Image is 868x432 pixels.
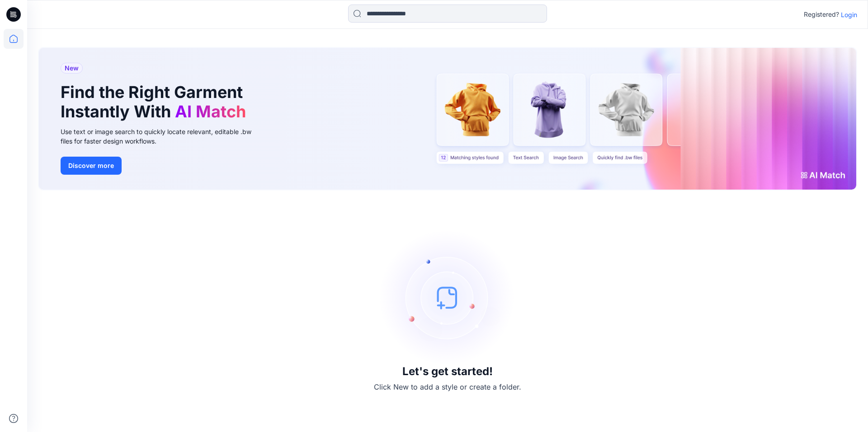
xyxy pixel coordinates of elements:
p: Registered? [804,9,839,20]
span: New [65,63,79,74]
p: Login [841,10,857,19]
button: Discover more [61,157,122,175]
p: Click New to add a style or create a folder. [374,381,521,392]
h1: Find the Right Garment Instantly With [61,83,250,121]
div: Use text or image search to quickly locate relevant, editable .bw files for faster design workflows. [61,127,264,146]
img: empty-state-image.svg [380,230,515,365]
span: AI Match [175,102,246,121]
h3: Let's get started! [402,365,493,378]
